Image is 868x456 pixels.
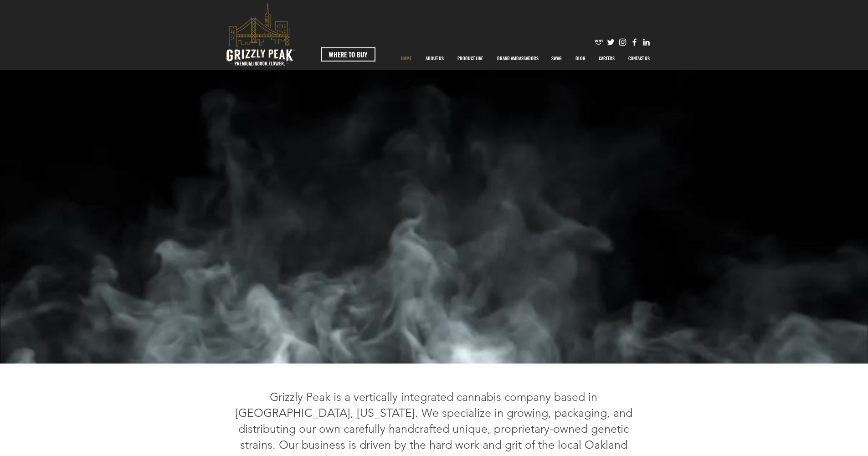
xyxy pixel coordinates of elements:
a: SWAG [544,47,569,70]
nav: Site [394,47,657,70]
img: Twitter [606,37,616,47]
p: PRODUCT LINE [453,47,488,70]
p: CONTACT US [624,47,654,70]
a: CAREERS [592,47,621,70]
a: WHERE TO BUY [321,47,375,61]
p: HOME [396,47,416,70]
p: CAREERS [594,47,619,70]
a: ABOUT US [419,47,451,70]
img: Facebook [630,37,639,47]
img: weedmaps [594,37,604,47]
img: Instagram [618,37,627,47]
p: SWAG [547,47,566,70]
svg: premium-indoor-flower [226,3,295,66]
span: WHERE TO BUY [329,50,367,59]
a: PRODUCT LINE [451,47,490,70]
a: CONTACT US [621,47,657,70]
img: Likedin [642,37,651,47]
a: BLOG [569,47,592,70]
a: HOME [394,47,419,70]
p: BRAND AMBASSADORS [493,47,543,70]
p: BLOG [571,47,590,70]
p: ABOUT US [421,47,448,70]
ul: Social Bar [594,37,651,47]
div: BRAND AMBASSADORS [490,47,544,70]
